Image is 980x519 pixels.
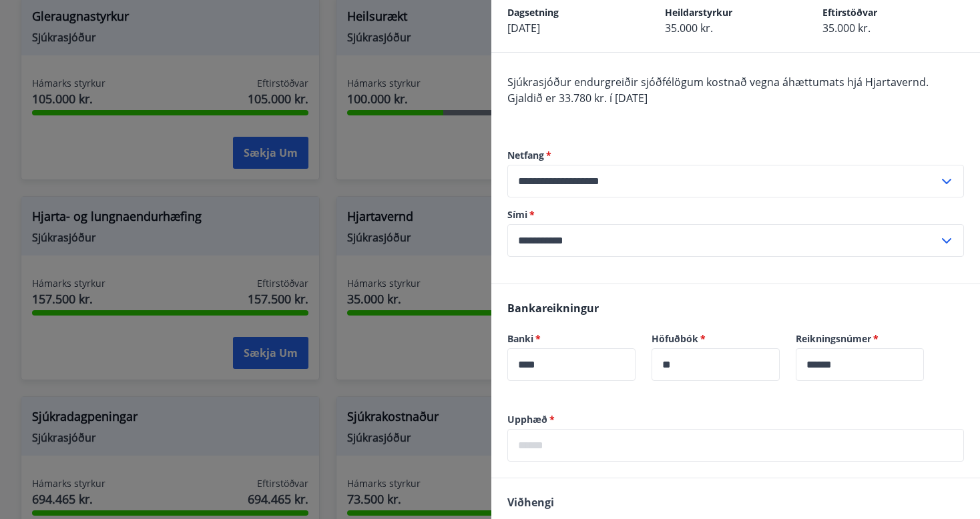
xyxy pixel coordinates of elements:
[665,6,732,19] span: Heildarstyrkur
[665,21,713,35] span: 35.000 kr.
[507,429,964,462] div: Upphæð
[507,413,964,426] label: Upphæð
[507,75,929,105] span: Sjúkrasjóður endurgreiðir sjóðfélögum kostnað vegna áhættumats hjá Hjartavernd. Gjaldið er 33.780...
[507,149,964,162] label: Netfang
[507,21,540,35] span: [DATE]
[507,208,964,221] label: Sími
[822,21,871,35] span: 35.000 kr.
[822,6,877,19] span: Eftirstöðvar
[507,6,559,19] span: Dagsetning
[507,332,636,346] label: Banki
[652,332,780,346] label: Höfuðbók
[796,332,924,346] label: Reikningsnúmer
[507,301,599,316] span: Bankareikningur
[507,495,554,510] span: Viðhengi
